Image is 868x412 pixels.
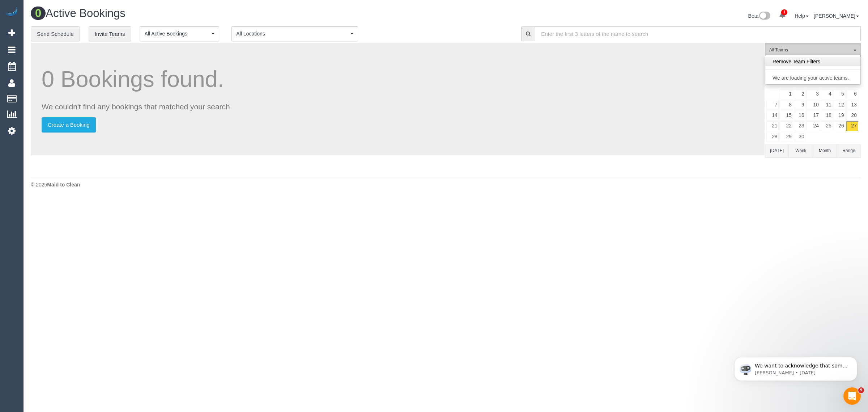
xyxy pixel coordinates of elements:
a: 1 [775,7,790,23]
a: 26 [834,121,846,131]
h1: 0 Bookings found. [42,67,754,92]
a: 27 [846,121,858,131]
a: 16 [794,110,806,120]
button: [DATE] [765,144,789,157]
p: Message from Ellie, sent 2d ago [31,28,125,34]
a: 10 [806,100,820,110]
a: 25 [821,121,833,131]
button: Week [789,144,813,157]
button: Range [837,144,861,157]
li: We are loading your active teams. [765,73,860,83]
a: 19 [834,110,846,120]
p: We couldn't find any bookings that matched your search. [42,101,754,112]
button: All Teams [765,43,861,58]
a: 13 [846,100,858,110]
img: New interface [758,12,770,21]
a: 2 [794,89,806,99]
span: 1 [781,9,787,15]
button: All Active Bookings [140,26,219,41]
iframe: Intercom notifications message [723,342,868,392]
a: 17 [806,110,820,120]
a: 14 [766,110,779,120]
div: © 2025 [31,181,861,188]
a: Remove Team Filters [765,57,860,66]
button: All Locations [231,26,358,41]
strong: Maid to Clean [47,182,80,188]
a: 15 [779,110,793,120]
a: 29 [779,132,793,142]
span: All Active Bookings [144,30,210,37]
span: All Teams [769,47,852,53]
a: 23 [794,121,806,131]
span: All Locations [236,30,349,37]
a: 1 [779,89,793,99]
a: Create a Booking [42,117,96,133]
iframe: Intercom live chat [843,387,861,405]
a: 28 [766,132,779,142]
a: [PERSON_NAME] [814,13,859,19]
ol: All Teams [765,43,861,54]
a: 22 [779,121,793,131]
a: 7 [766,100,779,110]
a: Send Schedule [31,26,80,42]
a: 24 [806,121,820,131]
a: 5 [834,89,846,99]
span: We want to acknowledge that some users may be experiencing lag or slower performance in our softw... [31,21,124,120]
span: 0 [31,7,46,20]
h1: Active Bookings [31,7,441,20]
a: Invite Teams [89,26,131,42]
a: Beta [748,13,771,19]
a: 18 [821,110,833,120]
a: 12 [834,100,846,110]
a: 8 [779,100,793,110]
img: Automaid Logo [4,7,19,17]
input: Enter the first 3 letters of the name to search [535,26,861,41]
a: 9 [794,100,806,110]
a: 21 [766,121,779,131]
a: 6 [846,89,858,99]
a: 3 [806,89,820,99]
a: 11 [821,100,833,110]
a: Help [795,13,809,19]
span: 9 [858,387,864,393]
a: 20 [846,110,858,120]
a: 30 [794,132,806,142]
button: Month [813,144,837,157]
a: 4 [821,89,833,99]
